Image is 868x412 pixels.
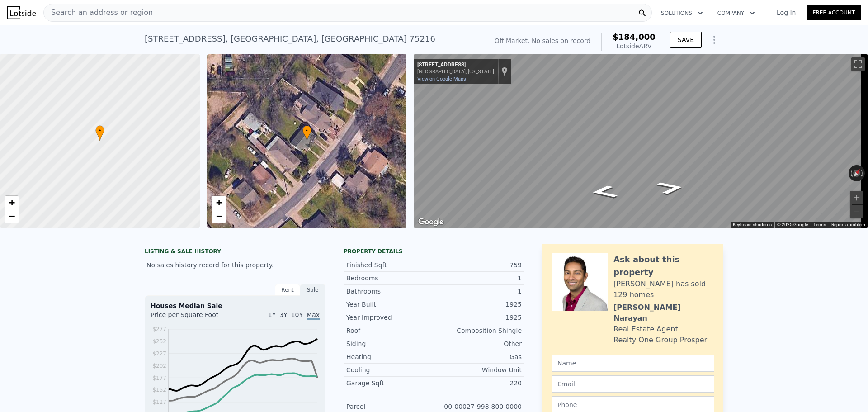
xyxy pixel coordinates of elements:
[613,302,714,324] div: [PERSON_NAME] Narayan
[151,310,235,325] div: Price per Square Foot
[434,326,522,335] div: Composition Shingle
[670,32,702,48] button: SAVE
[613,42,656,51] div: Lotside ARV
[613,324,678,335] div: Real Estate Agent
[434,287,522,296] div: 1
[268,311,276,318] span: 1Y
[434,339,522,348] div: Other
[710,5,762,21] button: Company
[24,52,32,60] img: tab_domain_overview_orange.svg
[417,76,466,82] a: View on Google Maps
[654,5,710,21] button: Solutions
[300,284,325,296] div: Sale
[307,311,320,320] span: Max
[346,326,434,335] div: Roof
[346,365,434,374] div: Cooling
[613,335,707,346] div: Realty One Group Prosper
[152,399,166,405] tspan: $127
[302,127,311,135] span: •
[416,216,446,228] a: Open this area in Google Maps (opens a new window)
[434,313,522,322] div: 1925
[777,222,808,227] span: © 2025 Google
[766,8,807,17] a: Log In
[216,210,222,222] span: −
[434,260,522,270] div: 759
[851,57,865,71] button: Toggle fullscreen view
[552,355,714,372] input: Name
[212,196,226,209] a: Zoom in
[613,32,656,42] span: $184,000
[25,14,44,22] div: v 4.0.25
[434,365,522,374] div: Window Unit
[733,222,772,228] button: Keyboard shortcuts
[152,387,166,393] tspan: $152
[613,279,714,300] div: [PERSON_NAME] has sold 129 homes
[100,53,152,59] div: Keywords by Traffic
[9,210,15,222] span: −
[14,14,22,22] img: logo_orange.svg
[860,165,865,181] button: Rotate clockwise
[434,379,522,388] div: 220
[145,33,435,45] div: [STREET_ADDRESS] , [GEOGRAPHIC_DATA] , [GEOGRAPHIC_DATA] 75216
[346,352,434,361] div: Heating
[346,339,434,348] div: Siding
[151,301,320,310] div: Houses Median Sale
[849,165,854,181] button: Rotate counterclockwise
[14,24,22,31] img: website_grey.svg
[346,260,434,270] div: Finished Sqft
[414,54,868,228] div: Map
[705,31,723,49] button: Show Options
[216,197,222,208] span: +
[212,209,226,223] a: Zoom out
[302,125,311,141] div: •
[552,375,714,393] input: Email
[831,222,865,227] a: Report a problem
[434,402,522,411] div: 00-00027-998-800-0000
[414,54,868,228] div: Street View
[7,6,36,19] img: Lotside
[90,52,97,60] img: tab_keywords_by_traffic_grey.svg
[579,182,629,202] path: Go Southwest, E Waco Ave
[152,363,166,369] tspan: $202
[613,253,714,279] div: Ask about this property
[416,216,446,228] img: Google
[646,178,696,198] path: Go Northeast, E Waco Ave
[346,379,434,388] div: Garage Sqft
[9,197,15,208] span: +
[434,274,522,283] div: 1
[24,24,99,31] div: Domain: [DOMAIN_NAME]
[346,313,434,322] div: Year Improved
[346,402,434,411] div: Parcel
[5,196,19,209] a: Zoom in
[346,274,434,283] div: Bedrooms
[434,352,522,361] div: Gas
[279,311,287,318] span: 3Y
[145,248,325,257] div: LISTING & SALE HISTORY
[807,5,861,20] a: Free Account
[417,69,494,75] div: [GEOGRAPHIC_DATA], [US_STATE]
[850,205,863,218] button: Zoom out
[813,222,826,227] a: Terms (opens in new tab)
[346,287,434,296] div: Bathrooms
[850,191,863,204] button: Zoom in
[5,209,19,223] a: Zoom out
[849,165,864,181] button: Reset the view
[346,300,434,309] div: Year Built
[417,62,494,69] div: [STREET_ADDRESS]
[152,326,166,332] tspan: $277
[501,66,508,76] a: Show location on map
[152,338,166,345] tspan: $252
[344,248,524,255] div: Property details
[434,300,522,309] div: 1925
[275,284,300,296] div: Rent
[152,350,166,357] tspan: $227
[95,125,104,141] div: •
[145,257,325,273] div: No sales history record for this property.
[95,127,104,135] span: •
[34,53,81,59] div: Domain Overview
[152,375,166,381] tspan: $177
[291,311,303,318] span: 10Y
[44,7,153,18] span: Search an address or region
[495,36,590,45] div: Off Market. No sales on record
